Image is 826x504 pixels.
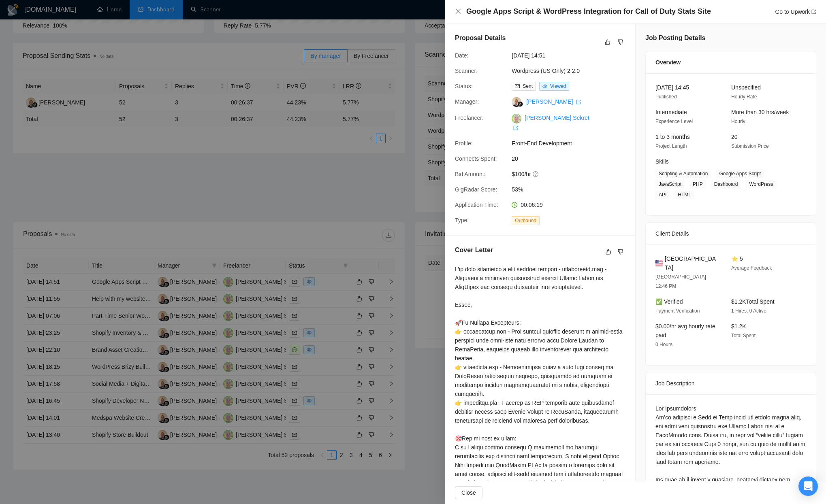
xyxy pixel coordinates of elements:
[455,217,469,223] span: Type:
[455,202,498,208] span: Application Time:
[576,100,581,104] span: export
[461,488,476,497] span: Close
[455,8,461,15] button: Close
[731,265,772,271] span: Average Feedback
[655,308,700,314] span: Payment Verification
[655,94,677,100] span: Published
[513,125,518,130] span: export
[512,115,589,131] a: [PERSON_NAME] Sekret export
[512,51,633,60] span: [DATE] 14:51
[665,254,718,272] span: [GEOGRAPHIC_DATA]
[616,37,625,47] button: dislike
[731,84,761,91] span: Unspecified
[655,180,685,189] span: JavaScript
[517,101,523,107] img: gigradar-bm.png
[618,249,623,255] span: dislike
[512,216,540,225] span: Outbound
[455,171,486,177] span: Bid Amount:
[521,202,543,208] span: 00:06:19
[455,155,497,162] span: Connects Spent:
[655,143,687,149] span: Project Length
[775,9,816,15] a: Go to Upworkexport
[616,247,625,257] button: dislike
[655,274,706,289] span: [GEOGRAPHIC_DATA] 12:46 PM
[655,223,806,245] div: Client Details
[542,84,547,89] span: eye
[655,342,672,347] span: 0 Hours
[606,249,611,255] span: like
[674,190,694,199] span: HTML
[512,154,633,163] span: 20
[711,180,741,189] span: Dashboard
[455,33,506,43] h5: Proposal Details
[731,323,746,330] span: $1.2K
[605,39,610,45] span: like
[455,140,473,147] span: Profile:
[455,68,478,74] span: Scanner:
[550,83,566,89] span: Viewed
[655,323,715,338] span: $0.00/hr avg hourly rate paid
[603,37,613,47] button: like
[655,109,687,115] span: Intermediate
[731,255,743,262] span: ⭐ 5
[731,333,756,338] span: Total Spent
[798,476,818,496] div: Open Intercom Messenger
[455,83,473,89] span: Status:
[512,114,521,123] img: c1bP4mNrGFN0bn_59XPyOb5nUeCCAk0hbsx9P5H2_OKrMJlgp4t-sbAPkLr90ZEgGO
[533,171,539,177] span: question-circle
[731,119,745,124] span: Hourly
[455,245,493,255] h5: Cover Letter
[455,8,461,15] span: close
[645,33,705,43] h5: Job Posting Details
[655,119,693,124] span: Experience Level
[512,185,633,194] span: 53%
[466,6,711,17] h4: Google Apps Script & WordPress Integration for Call of Duty Stats Site
[811,9,816,14] span: export
[512,139,633,148] span: Front-End Development
[655,259,663,268] img: 🇺🇸
[618,39,623,45] span: dislike
[716,169,764,178] span: Google Apps Script
[526,98,581,105] a: [PERSON_NAME] export
[655,298,683,305] span: ✅ Verified
[731,134,738,140] span: 20
[455,52,468,59] span: Date:
[731,109,789,115] span: More than 30 hrs/week
[689,180,706,189] span: PHP
[523,83,533,89] span: Sent
[455,115,484,121] span: Freelancer:
[512,202,517,208] span: clock-circle
[655,169,711,178] span: Scripting & Automation
[731,308,766,314] span: 1 Hires, 0 Active
[731,143,769,149] span: Submission Price
[512,68,580,74] a: Wordpress (US Only) 2 2.0
[455,486,482,499] button: Close
[655,134,690,140] span: 1 to 3 months
[655,158,669,165] span: Skills
[655,84,689,91] span: [DATE] 14:45
[515,84,520,89] span: mail
[455,98,479,105] span: Manager:
[731,94,757,100] span: Hourly Rate
[655,372,806,394] div: Job Description
[455,186,497,193] span: GigRadar Score:
[746,180,776,189] span: WordPress
[512,170,633,179] span: $100/hr
[604,247,613,257] button: like
[655,190,670,199] span: API
[731,298,775,305] span: $1.2K Total Spent
[655,58,681,67] span: Overview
